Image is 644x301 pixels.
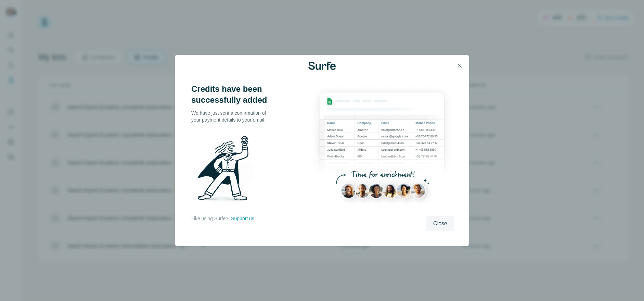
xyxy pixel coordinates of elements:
span: Close [433,220,447,228]
img: Surfe Logo [308,62,336,70]
p: Like using Surfe? [191,215,228,222]
img: Surfe Illustration - Man holding diamond [191,131,262,208]
img: Enrichment Hub - Sheet Preview [310,84,454,212]
p: We have just sent a confirmation of your payment details to your email. [191,110,273,123]
button: Support us [231,215,254,222]
h3: Credits have been successfully added [191,84,273,105]
button: Close [426,216,454,231]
